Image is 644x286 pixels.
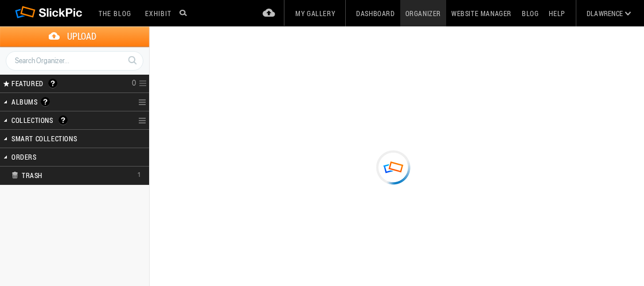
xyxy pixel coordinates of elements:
[11,130,108,147] h2: Smart Collections
[8,79,44,88] span: FEATURED
[6,51,143,71] input: Search Organizer...
[14,26,149,47] span: Upload
[122,51,143,70] a: Search
[11,111,108,129] h2: Collections
[138,113,149,129] a: Collection Options
[11,167,118,184] h2: Trash
[367,146,420,188] div: Loading ...
[11,93,108,111] h2: Albums
[11,148,108,165] h2: Orders
[178,6,192,20] input: Search photos on SlickPic...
